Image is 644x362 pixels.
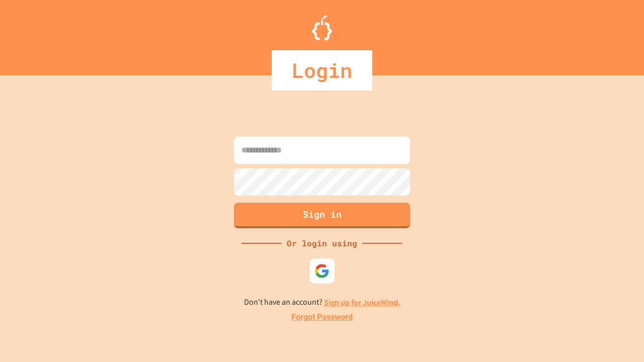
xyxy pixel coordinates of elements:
[282,237,362,249] div: Or login using
[312,15,332,40] img: Logo.svg
[244,296,400,309] p: Don't have an account?
[272,50,372,90] div: Login
[234,203,410,228] button: Sign in
[324,297,400,308] a: Sign up for JuiceMind.
[291,311,353,323] a: Forgot Password
[314,263,330,279] img: google-icon.svg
